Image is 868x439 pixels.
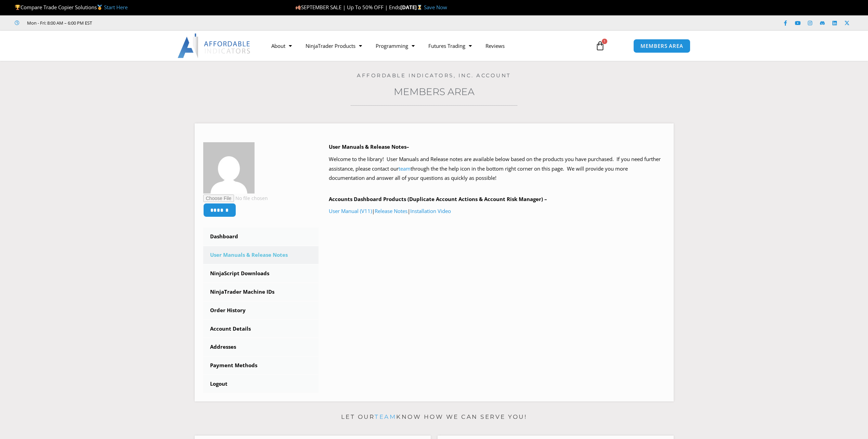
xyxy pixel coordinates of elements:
[203,302,319,319] a: Order History
[602,39,607,44] span: 1
[479,38,511,54] a: Reviews
[15,5,20,10] img: 🏆
[104,4,128,11] a: Start Here
[633,39,690,53] a: MEMBERS AREA
[640,43,683,49] span: MEMBERS AREA
[357,72,511,79] a: Affordable Indicators, Inc. Account
[296,5,301,10] img: 🍂
[399,165,411,172] a: team
[375,208,407,214] a: Release Notes
[295,4,400,11] span: SEPTEMBER SALE | Up To 50% OFF | Ends
[400,4,424,11] strong: [DATE]
[329,208,372,214] a: User Manual (V11)
[203,265,319,282] a: NinjaScript Downloads
[329,207,665,216] p: | |
[203,228,319,393] nav: Account pages
[299,38,369,54] a: NinjaTrader Products
[329,143,409,150] b: User Manuals & Release Notes–
[203,357,319,374] a: Payment Methods
[424,4,447,11] a: Save Now
[329,155,665,183] p: Welcome to the library! User Manuals and Release notes are available below based on the products ...
[203,375,319,393] a: Logout
[329,196,547,202] b: Accounts Dashboard Products (Duplicate Account Actions & Account Risk Manager) –
[97,5,102,10] img: 🥇
[203,246,319,264] a: User Manuals & Release Notes
[422,38,479,54] a: Futures Trading
[25,19,92,27] span: Mon - Fri: 8:00 AM – 6:00 PM EST
[410,208,451,214] a: Installation Video
[585,36,615,56] a: 1
[264,38,299,54] a: About
[178,34,251,58] img: LogoAI | Affordable Indicators – NinjaTrader
[417,5,422,10] img: ⌛
[203,228,319,245] a: Dashboard
[394,86,475,97] a: Members Area
[375,413,396,420] a: team
[203,320,319,338] a: Account Details
[15,4,128,11] span: Compare Trade Copier Solutions
[203,283,319,301] a: NinjaTrader Machine IDs
[264,38,587,54] nav: Menu
[369,38,422,54] a: Programming
[102,19,204,26] iframe: Customer reviews powered by Trustpilot
[203,142,255,194] img: 19b280898f3687ba2133f432038831e714c1f8347bfdf76545eda7ae1b8383ec
[195,412,674,423] p: Let our know how we can serve you!
[203,338,319,356] a: Addresses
